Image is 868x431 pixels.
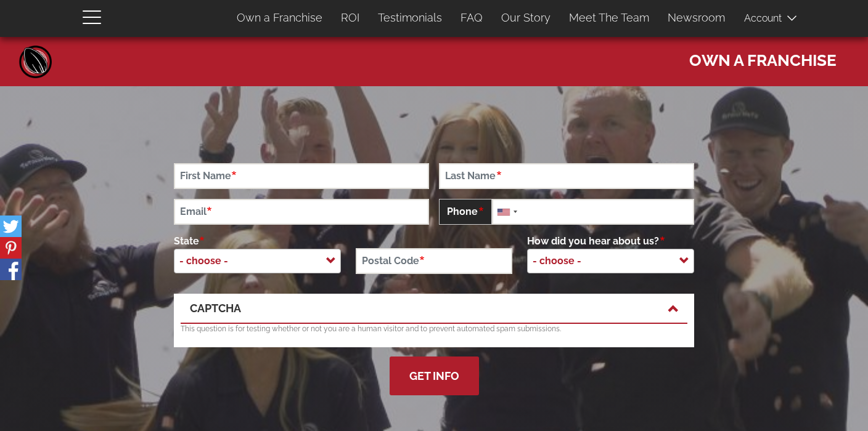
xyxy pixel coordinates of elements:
[174,249,240,273] span: - choose -
[174,235,205,247] span: State
[528,249,594,273] span: - choose -
[492,5,560,31] a: Our Story
[369,5,451,31] a: Testimonials
[332,5,369,31] a: ROI
[174,249,341,273] span: - choose -
[174,163,429,189] input: First Name
[560,5,658,31] a: Meet The Team
[451,5,492,31] a: FAQ
[227,5,332,31] a: Own a Franchise
[17,43,54,80] a: Home
[439,163,694,189] input: Last Name
[493,199,521,224] div: United States: +1
[190,300,679,316] a: CAPTCHA
[356,248,513,274] input: Postal Code
[174,199,429,225] input: Email
[181,324,688,334] p: This question is for testing whether or not you are a human visitor and to prevent automated spam...
[527,235,665,247] span: How did you hear about us?
[527,249,694,273] span: - choose -
[658,5,734,31] a: Newsroom
[689,45,837,71] span: Own a Franchise
[390,356,479,395] button: Get Info
[439,199,492,225] span: Phone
